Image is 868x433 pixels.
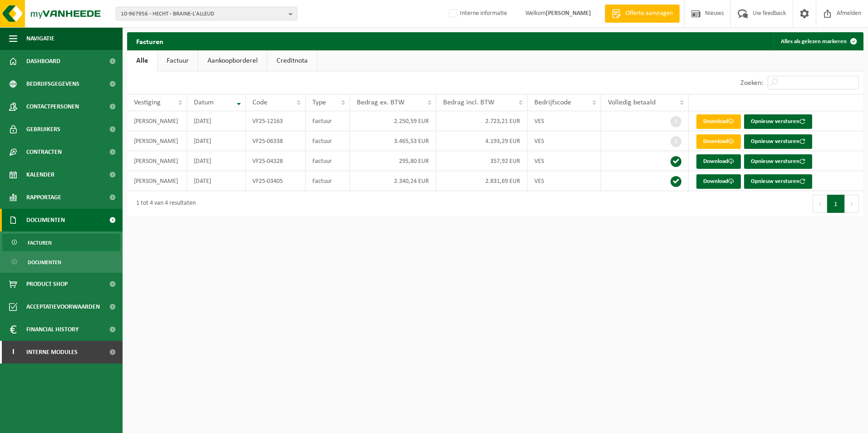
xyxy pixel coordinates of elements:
[26,186,61,209] span: Rapportage
[534,99,571,106] span: Bedrijfscode
[306,151,350,171] td: Factuur
[246,151,306,171] td: VF25-04328
[436,111,528,131] td: 2.723,21 EUR
[26,318,79,341] span: Financial History
[744,154,812,169] button: Opnieuw versturen
[350,111,436,131] td: 2.250,59 EUR
[436,151,528,171] td: 357,92 EUR
[26,209,65,231] span: Documenten
[350,131,436,151] td: 3.465,53 EUR
[187,111,245,131] td: [DATE]
[740,79,763,87] label: Zoeken:
[696,154,741,169] a: Download
[813,195,827,213] button: Previous
[744,134,812,149] button: Opnieuw versturen
[246,131,306,151] td: VF25-06338
[696,174,741,189] a: Download
[252,99,267,106] span: Code
[306,171,350,191] td: Factuur
[696,114,741,129] a: Download
[132,196,196,212] div: 1 tot 4 van 4 resultaten
[26,341,78,364] span: Interne modules
[774,32,863,50] button: Alles als gelezen markeren
[158,50,198,71] a: Factuur
[306,111,350,131] td: Factuur
[2,253,120,271] a: Documenten
[605,5,680,23] a: Offerte aanvragen
[447,7,507,20] label: Interne informatie
[26,163,54,186] span: Kalender
[827,195,845,213] button: 1
[546,10,591,17] strong: [PERSON_NAME]
[443,99,494,106] span: Bedrag incl. BTW
[246,111,306,131] td: VF25-12163
[28,254,61,271] span: Documenten
[528,131,601,151] td: VES
[187,171,245,191] td: [DATE]
[187,131,245,151] td: [DATE]
[127,32,173,50] h2: Facturen
[26,73,79,95] span: Bedrijfsgegevens
[187,151,245,171] td: [DATE]
[528,111,601,131] td: VES
[198,50,267,71] a: Aankoopborderel
[845,195,859,213] button: Next
[26,118,60,141] span: Gebruikers
[127,151,187,171] td: [PERSON_NAME]
[194,99,214,106] span: Datum
[357,99,404,106] span: Bedrag ex. BTW
[306,131,350,151] td: Factuur
[9,341,17,364] span: I
[267,50,317,71] a: Creditnota
[623,9,675,18] span: Offerte aanvragen
[26,141,62,163] span: Contracten
[2,234,120,251] a: Facturen
[127,171,187,191] td: [PERSON_NAME]
[696,134,741,149] a: Download
[744,114,812,129] button: Opnieuw versturen
[528,171,601,191] td: VES
[26,95,79,118] span: Contactpersonen
[436,171,528,191] td: 2.831,69 EUR
[121,7,285,21] span: 10-967956 - HECHT - BRAINE-L'ALLEUD
[608,99,656,106] span: Volledig betaald
[350,171,436,191] td: 2.340,24 EUR
[312,99,326,106] span: Type
[116,7,297,20] button: 10-967956 - HECHT - BRAINE-L'ALLEUD
[127,50,157,71] a: Alle
[436,131,528,151] td: 4.193,29 EUR
[246,171,306,191] td: VF25-03405
[528,151,601,171] td: VES
[26,50,60,73] span: Dashboard
[127,131,187,151] td: [PERSON_NAME]
[26,273,68,295] span: Product Shop
[127,111,187,131] td: [PERSON_NAME]
[350,151,436,171] td: 295,80 EUR
[134,99,161,106] span: Vestiging
[744,174,812,189] button: Opnieuw versturen
[28,234,52,251] span: Facturen
[26,295,100,318] span: Acceptatievoorwaarden
[26,27,54,50] span: Navigatie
